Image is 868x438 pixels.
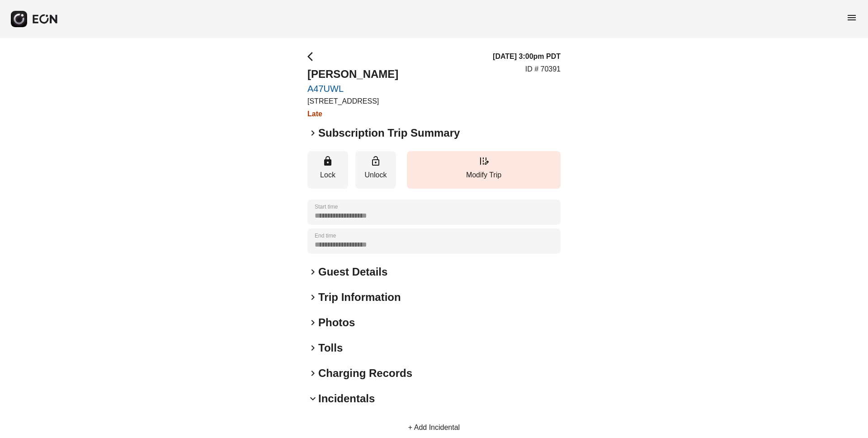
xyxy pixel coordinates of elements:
span: keyboard_arrow_right [307,368,318,379]
a: A47UWL [307,83,398,94]
h2: Photos [318,315,355,330]
span: keyboard_arrow_down [307,393,318,404]
p: Unlock [360,170,392,181]
p: Lock [312,170,344,181]
h2: Guest Details [318,265,387,279]
h3: Late [307,109,398,119]
p: ID # 70391 [525,64,561,75]
button: Unlock [355,151,396,189]
span: keyboard_arrow_right [307,128,318,138]
button: Modify Trip [407,151,561,189]
span: keyboard_arrow_right [307,317,318,328]
span: lock [322,156,333,167]
span: menu [846,12,857,23]
h2: Charging Records [318,366,412,381]
button: Lock [307,151,348,189]
h2: [PERSON_NAME] [307,67,398,81]
span: keyboard_arrow_right [307,292,318,303]
p: Modify Trip [411,170,556,181]
span: arrow_back_ios [307,51,318,62]
h2: Trip Information [318,290,401,305]
span: keyboard_arrow_right [307,343,318,353]
span: keyboard_arrow_right [307,267,318,277]
h2: Incidentals [318,391,375,406]
p: [STREET_ADDRESS] [307,96,398,107]
span: lock_open [370,156,381,167]
h2: Subscription Trip Summary [318,126,460,140]
h2: Tolls [318,341,343,355]
h3: [DATE] 3:00pm PDT [493,51,561,62]
span: edit_road [478,156,489,167]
